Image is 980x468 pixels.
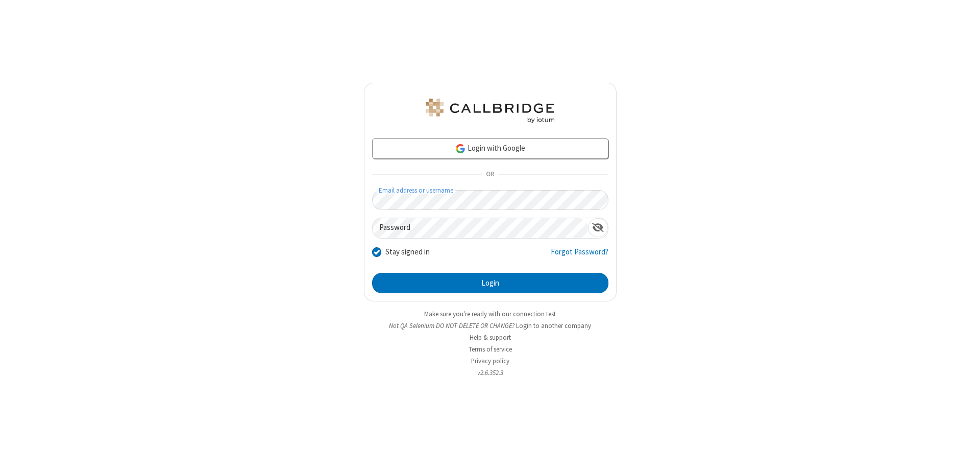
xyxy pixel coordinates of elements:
img: google-icon.png [455,143,466,154]
a: Make sure you're ready with our connection test [424,310,556,318]
img: QA Selenium DO NOT DELETE OR CHANGE [424,99,556,123]
button: Login to another company [516,321,591,331]
a: Help & support [470,333,511,342]
a: Privacy policy [471,357,509,365]
label: Stay signed in [385,246,430,258]
div: Show password [588,218,608,237]
button: Login [372,273,608,293]
input: Password [373,218,588,238]
a: Forgot Password? [551,246,608,266]
a: Terms of service [469,345,512,354]
li: Not QA Selenium DO NOT DELETE OR CHANGE? [364,321,617,331]
li: v2.6.352.3 [364,368,617,378]
a: Login with Google [372,138,608,159]
input: Email address or username [372,190,608,210]
span: OR [482,168,498,182]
